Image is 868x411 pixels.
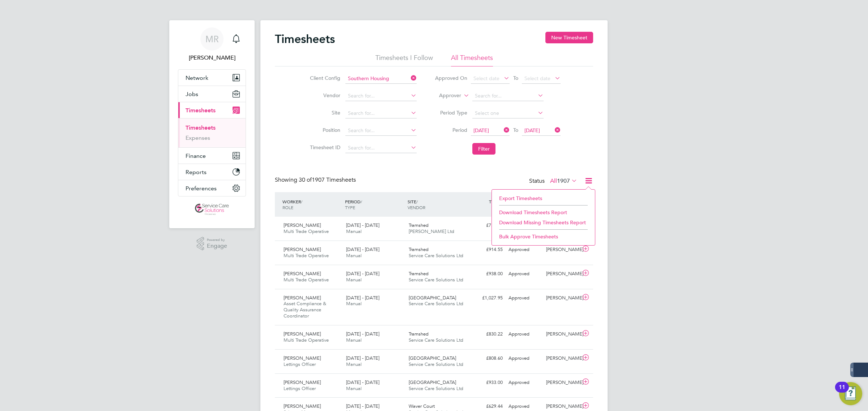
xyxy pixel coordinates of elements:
[281,195,343,214] div: WORKER
[186,124,216,131] a: Timesheets
[308,109,340,116] label: Site
[529,176,579,186] div: Status
[346,331,379,337] span: [DATE] - [DATE]
[495,217,591,228] li: Download Missing Timesheets Report
[468,220,506,232] div: £757.44
[839,382,862,405] button: Open Resource Center, 11 new notifications
[468,377,506,389] div: £933.00
[308,92,340,99] label: Vendor
[346,246,379,252] span: [DATE] - [DATE]
[409,385,463,391] span: Service Care Solutions Ltd
[409,379,456,385] span: [GEOGRAPHIC_DATA]
[543,292,581,304] div: [PERSON_NAME]
[473,127,489,134] span: [DATE]
[284,246,321,252] span: [PERSON_NAME]
[435,75,467,81] label: Approved On
[284,385,316,391] span: Lettings Officer
[346,271,379,277] span: [DATE] - [DATE]
[543,328,581,340] div: [PERSON_NAME]
[408,204,425,210] span: VENDOR
[346,222,379,228] span: [DATE] - [DATE]
[506,268,543,280] div: Approved
[299,176,356,183] span: 1907 Timesheets
[284,300,326,319] span: Asset Compliance & Quality Assurance Coordinator
[409,355,456,361] span: [GEOGRAPHIC_DATA]
[284,355,321,361] span: [PERSON_NAME]
[839,387,845,397] div: 11
[409,228,454,234] span: [PERSON_NAME] Ltd
[468,244,506,256] div: £914.55
[284,271,321,277] span: [PERSON_NAME]
[511,125,520,135] span: To
[409,361,463,367] span: Service Care Solutions Ltd
[169,20,255,228] nav: Main navigation
[186,107,216,114] span: Timesheets
[435,109,467,116] label: Period Type
[205,34,219,44] span: MR
[284,228,329,234] span: Multi Trade Operative
[186,185,217,192] span: Preferences
[495,193,591,203] li: Export Timesheets
[429,92,461,99] label: Approver
[409,277,463,283] span: Service Care Solutions Ltd
[178,86,246,102] button: Jobs
[284,295,321,301] span: [PERSON_NAME]
[178,53,246,62] span: Matt Robson
[468,292,506,304] div: £1,027.95
[346,252,362,259] span: Manual
[178,102,246,118] button: Timesheets
[506,328,543,340] div: Approved
[178,27,246,62] a: MR[PERSON_NAME]
[361,199,362,204] span: /
[345,108,417,118] input: Search for...
[345,126,417,136] input: Search for...
[346,355,379,361] span: [DATE] - [DATE]
[346,228,362,234] span: Manual
[178,118,246,147] div: Timesheets
[545,32,593,43] button: New Timesheet
[468,352,506,364] div: £808.60
[506,292,543,304] div: Approved
[468,268,506,280] div: £938.00
[557,177,570,185] span: 1907
[409,222,429,228] span: Tramshed
[178,204,246,215] a: Go to home page
[299,176,312,183] span: 30 of
[186,91,198,98] span: Jobs
[284,403,321,409] span: [PERSON_NAME]
[207,237,227,243] span: Powered by
[524,75,550,82] span: Select date
[409,300,463,307] span: Service Care Solutions Ltd
[409,337,463,343] span: Service Care Solutions Ltd
[346,277,362,283] span: Manual
[284,379,321,385] span: [PERSON_NAME]
[346,403,379,409] span: [DATE] - [DATE]
[345,143,417,153] input: Search for...
[186,74,208,81] span: Network
[543,352,581,364] div: [PERSON_NAME]
[451,53,493,66] li: All Timesheets
[543,244,581,256] div: [PERSON_NAME]
[282,204,293,210] span: ROLE
[275,32,335,46] h2: Timesheets
[186,134,210,141] a: Expenses
[284,331,321,337] span: [PERSON_NAME]
[550,177,577,185] label: All
[197,237,227,251] a: Powered byEngage
[543,268,581,280] div: [PERSON_NAME]
[345,91,417,101] input: Search for...
[468,328,506,340] div: £830.22
[524,127,540,134] span: [DATE]
[186,169,207,176] span: Reports
[416,199,418,204] span: /
[506,244,543,256] div: Approved
[511,73,520,83] span: To
[495,232,591,242] li: Bulk Approve Timesheets
[472,91,544,101] input: Search for...
[506,352,543,364] div: Approved
[489,199,502,204] span: TOTAL
[409,403,435,409] span: Waver Court
[308,144,340,151] label: Timesheet ID
[346,385,362,391] span: Manual
[207,243,227,249] span: Engage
